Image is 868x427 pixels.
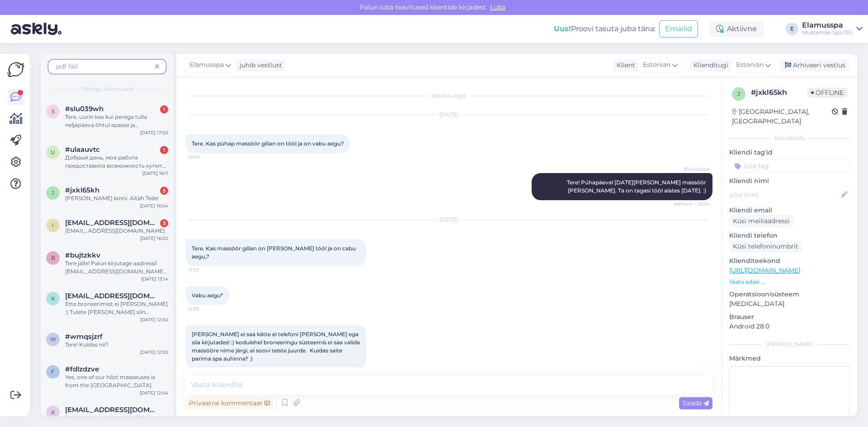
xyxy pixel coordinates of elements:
[65,365,99,373] span: #fdlzdzve
[185,92,712,100] div: Vestlus algas
[65,300,168,324] span: Ette broneerimist ei [PERSON_NAME] :) Tulete [PERSON_NAME] siin kasutate enda pileti ära
[192,140,344,147] span: Tere. Kas pühap massöör gilian on tööl ja on vabu aegu?
[52,189,54,196] span: j
[65,219,159,227] span: ivo.sempelson.001@mail.ee
[554,23,656,34] div: Proovi tasuta juba täna:
[65,113,167,169] span: Tere, uurin kas kui perega tulla neljapäeva õhtul spasse ja [PERSON_NAME] päeval uuendatud bowlin...
[729,322,850,331] p: Android 28.0
[51,149,55,155] span: u
[729,240,802,253] div: Küsi telefoninumbrit
[160,105,168,113] div: 1
[65,186,99,194] span: #jxkl65kh
[65,341,108,348] span: Tere! Kuidas nii?
[51,295,55,302] span: k
[729,176,850,186] p: Kliendi nimi
[185,397,274,409] div: Privaatne kommentaar
[729,256,850,266] p: Klienditeekond
[140,202,168,209] div: [DATE] 16:04
[729,148,850,157] p: Kliendi tag'id
[140,389,168,396] div: [DATE] 12:04
[51,409,55,416] span: k
[751,87,807,98] div: # jxkl65kh
[7,61,24,78] img: Askly Logo
[779,59,849,71] div: Arhiveeri vestlus
[737,90,740,97] span: j
[192,292,223,299] span: Vabu aegu*
[65,333,103,341] span: #wmqsjzrf
[65,260,167,291] span: Tere jälle! Palun kirjutage aadressil [EMAIL_ADDRESS][DOMAIN_NAME] - edastame Teie kirja saunavan...
[709,21,764,37] div: Aktiivne
[51,368,55,375] span: f
[729,231,850,240] p: Kliendi telefon
[729,290,850,299] p: Operatsioonisüsteem
[729,340,850,348] div: [PERSON_NAME]
[729,206,850,215] p: Kliendi email
[65,227,165,234] span: [EMAIL_ADDRESS][DOMAIN_NAME]
[236,61,282,70] div: juhib vestlust
[142,170,168,177] div: [DATE] 16:11
[56,62,78,70] span: pdf fail
[160,146,168,154] div: 1
[185,111,712,119] div: [DATE]
[674,201,710,207] span: Nähtud ✓ 12:04
[729,278,850,286] p: Vaata edasi ...
[567,179,708,194] span: Tere! Pühapäeval [DATE][PERSON_NAME] massöör [PERSON_NAME]. Ta on tagasi tööl alates [DATE]. :)
[189,60,224,70] span: Elamusspa
[729,266,800,274] a: [URL][DOMAIN_NAME]
[786,23,798,35] div: E
[140,235,168,242] div: [DATE] 16:02
[52,108,55,115] span: s
[192,331,361,362] span: [PERSON_NAME] ei saa kätte ei telefoni [PERSON_NAME] ega siia kirjutades! :) kodulehel broneering...
[802,22,863,36] a: ElamusspaMustamäe Spa OÜ
[683,399,709,407] span: Saada
[729,312,850,322] p: Brauser
[188,305,222,312] span: 12:59
[736,60,764,70] span: Estonian
[729,299,850,309] p: [MEDICAL_DATA]
[729,215,793,227] div: Küsi meiliaadressi
[613,61,635,70] div: Klient
[729,159,850,173] input: Lisa tag
[730,190,840,200] input: Lisa nimi
[690,61,728,70] div: Klienditugi
[676,166,710,173] span: Elamusspa
[802,29,853,36] div: Mustamäe Spa OÜ
[729,354,850,363] p: Märkmed
[65,154,168,185] span: Добрый день, моя работа предоставила возможность купить билет через stebby , куда мне нужно ввест...
[188,154,222,160] span: 10:05
[185,216,712,224] div: [DATE]
[807,88,847,98] span: Offline
[554,24,571,33] b: Uus!
[52,222,54,229] span: i
[487,3,508,11] span: Luba
[140,349,168,356] div: [DATE] 12:50
[65,292,159,300] span: kiisu.miisu112@gmail.com
[51,254,55,261] span: b
[140,129,168,136] div: [DATE] 17:05
[65,105,104,113] span: #slu039wh
[802,22,853,29] div: Elamusspa
[81,85,133,93] span: Otsingu tulemused
[160,187,168,195] div: 5
[643,60,670,70] span: Estonian
[729,134,850,142] div: Kliendi info
[160,219,168,227] div: 3
[188,267,222,273] span: 12:59
[65,195,159,202] span: [PERSON_NAME] kinni. Aitäh Teile!
[65,406,159,414] span: kreetruus@gmail.com
[65,145,100,154] span: #ulaauvtc
[140,316,168,323] div: [DATE] 12:50
[65,374,155,389] span: Yes, one of our hilot masseuses is from the [GEOGRAPHIC_DATA].
[732,107,832,126] div: [GEOGRAPHIC_DATA], [GEOGRAPHIC_DATA]
[50,336,56,343] span: w
[192,245,357,260] span: Tere. Kas massöör gilian on [PERSON_NAME] tööl ja on cabu aegu,?
[141,276,168,282] div: [DATE] 13:14
[659,20,698,38] button: Emailid
[65,251,100,259] span: #bujtzkkv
